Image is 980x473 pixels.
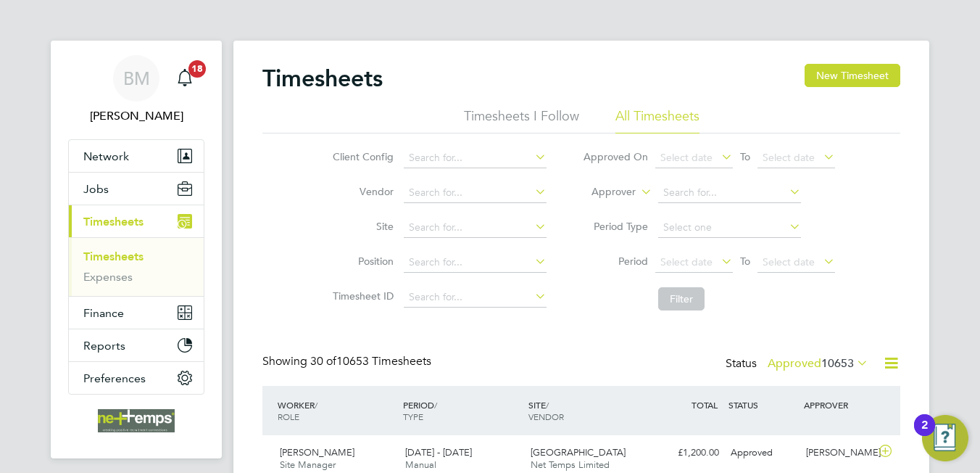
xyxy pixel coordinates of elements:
div: [PERSON_NAME] [800,441,876,465]
span: Select date [660,255,713,268]
label: Vendor [328,185,394,198]
span: VENDOR [528,411,564,422]
label: Site [328,220,394,233]
span: Brooke Morley [68,107,204,125]
button: Open Resource Center, 2 new notifications [922,415,968,461]
span: 10653 [821,356,854,371]
input: Select one [658,218,801,238]
span: 18 [188,60,206,78]
label: Timesheet ID [328,289,394,303]
span: Select date [763,255,815,268]
button: Filter [658,287,705,310]
label: Approved On [583,150,648,163]
span: Network [83,149,129,163]
span: Preferences [83,371,146,385]
span: Jobs [83,182,109,196]
div: £1,200.00 [649,441,725,465]
div: APPROVER [800,392,876,418]
button: Network [69,140,204,172]
button: Finance [69,297,204,329]
a: Go to home page [68,409,204,432]
span: / [546,399,549,411]
span: Net Temps Limited [531,458,610,471]
span: / [315,399,317,411]
span: Site Manager [280,458,336,471]
input: Search for... [404,183,547,203]
label: Approver [570,185,636,200]
a: BM[PERSON_NAME] [68,55,204,125]
img: net-temps-logo-retina.png [98,409,175,432]
button: New Timesheet [805,64,900,87]
span: Timesheets [83,215,144,229]
input: Search for... [404,252,547,273]
li: Timesheets I Follow [464,107,579,133]
input: Search for... [404,218,547,238]
div: Status [726,354,871,374]
button: Jobs [69,173,204,205]
span: / [434,399,437,411]
h2: Timesheets [262,64,383,93]
label: Approved [768,356,868,371]
span: BM [123,69,150,88]
span: Manual [405,458,436,471]
div: PERIOD [399,392,525,429]
nav: Main navigation [51,41,222,458]
span: 10653 Timesheets [310,354,431,369]
span: 30 of [310,354,336,369]
button: Timesheets [69,205,204,237]
span: Reports [83,339,125,353]
a: Expenses [83,270,133,284]
span: Select date [660,151,713,164]
span: To [736,147,755,166]
span: Finance [83,306,124,320]
button: Preferences [69,362,204,394]
div: WORKER [274,392,399,429]
label: Period Type [583,220,648,233]
div: STATUS [725,392,800,418]
div: 2 [921,425,928,444]
button: Reports [69,329,204,361]
span: Select date [763,151,815,164]
span: [DATE] - [DATE] [405,446,472,458]
span: ROLE [278,411,299,422]
input: Search for... [404,287,547,308]
div: Approved [725,441,800,465]
label: Period [583,255,648,268]
input: Search for... [404,148,547,168]
div: SITE [525,392,650,429]
label: Client Config [328,150,394,163]
a: 18 [170,55,199,102]
span: [GEOGRAPHIC_DATA] [531,446,626,458]
a: Timesheets [83,250,144,263]
input: Search for... [658,183,801,203]
div: Timesheets [69,237,204,296]
span: TOTAL [692,399,718,411]
div: Showing [262,354,434,369]
li: All Timesheets [615,107,699,133]
span: To [736,252,755,271]
label: Position [328,255,394,268]
span: [PERSON_NAME] [280,446,354,458]
span: TYPE [403,411,423,422]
